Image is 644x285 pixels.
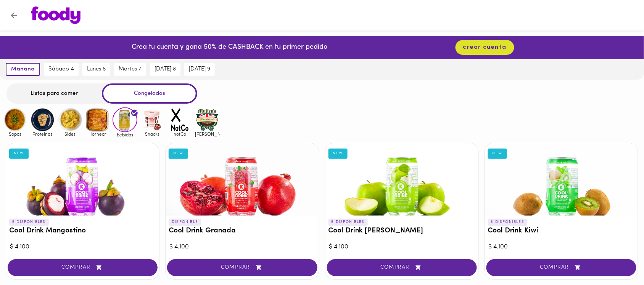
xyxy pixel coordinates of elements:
[327,259,477,276] button: COMPRAR
[195,107,220,132] img: mullens
[485,143,638,216] div: Cool Drink Kiwi
[58,131,82,136] span: Sides
[169,243,315,251] div: $ 4.100
[166,143,319,216] div: Cool Drink Granada
[169,149,188,159] div: NEW
[336,264,467,271] span: COMPRAR
[44,63,79,76] button: sábado 4
[30,131,55,136] span: Proteinas
[167,131,192,136] span: notCo
[169,227,316,235] h3: Cool Drink Granada
[31,6,80,24] img: logo.png
[169,219,201,226] p: DISPONIBLE
[177,264,308,271] span: COMPRAR
[167,259,317,276] button: COMPRAR
[6,143,159,216] div: Cool Drink Mangostino
[9,149,29,159] div: NEW
[329,243,475,251] div: $ 4.100
[140,131,165,136] span: Snacks
[489,243,634,251] div: $ 4.100
[488,219,528,226] p: 6 DISPONIBLES
[328,219,368,226] p: 5 DISPONIBLES
[113,107,137,132] img: Bebidas
[10,243,155,251] div: $ 4.100
[58,107,82,132] img: Sides
[488,227,635,235] h3: Cool Drink Kiwi
[328,149,348,159] div: NEW
[102,83,197,104] div: Congelados
[140,107,165,132] img: Snacks
[6,83,102,104] div: Listos para comer
[189,66,210,73] span: [DATE] 9
[5,6,23,25] button: Volver
[325,143,478,216] div: Cool Drink Manzana Verde
[17,264,148,271] span: COMPRAR
[3,131,27,136] span: Sopas
[184,63,215,76] button: [DATE] 9
[113,132,137,137] span: Bebidas
[30,107,55,132] img: Proteinas
[488,149,507,159] div: NEW
[195,131,220,136] span: [PERSON_NAME]
[85,107,110,132] img: Hornear
[132,43,327,53] p: Crea tu cuenta y gana 50% de CASHBACK en tu primer pedido
[85,131,110,136] span: Hornear
[167,107,192,132] img: notCo
[328,227,475,235] h3: Cool Drink [PERSON_NAME]
[87,66,106,73] span: lunes 6
[150,63,180,76] button: [DATE] 8
[9,227,156,235] h3: Cool Drink Mangostino
[8,259,158,276] button: COMPRAR
[114,63,146,76] button: martes 7
[463,44,507,51] span: crear cuenta
[11,66,35,73] span: mañana
[486,259,636,276] button: COMPRAR
[155,66,176,73] span: [DATE] 8
[9,219,49,226] p: 5 DISPONIBLES
[119,66,142,73] span: martes 7
[496,264,627,271] span: COMPRAR
[456,40,514,55] button: crear cuenta
[6,63,40,76] button: mañana
[48,66,74,73] span: sábado 4
[600,241,636,277] iframe: Messagebird Livechat Widget
[82,63,110,76] button: lunes 6
[3,107,27,132] img: Sopas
